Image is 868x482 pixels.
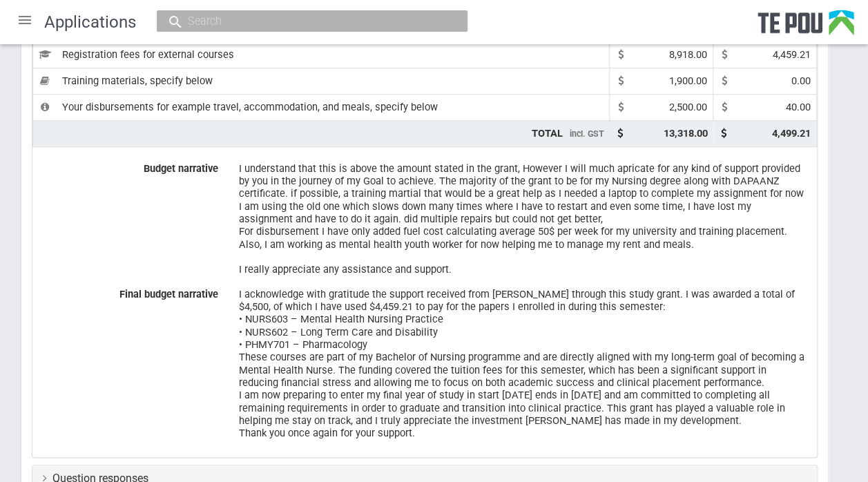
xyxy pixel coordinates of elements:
[33,120,610,146] td: TOTAL
[664,126,708,141] div: 13,318.00
[669,48,707,62] div: 8,918.00
[570,128,604,139] span: incl. GST
[791,74,811,88] div: 0.00
[669,100,707,115] div: 2,500.00
[33,68,610,94] td: Training materials, specify below
[184,14,427,28] input: Search
[239,283,807,445] div: I acknowledge with gratitude the support received from [PERSON_NAME] through this study grant. I ...
[773,48,811,62] div: 4,459.21
[772,126,811,141] div: 4,499.21
[32,283,229,300] label: Final budget narrative
[33,41,610,68] td: Registration fees for external courses
[239,157,807,281] div: I understand that this is above the amount stated in the grant, However I will much apricate for ...
[786,100,811,115] div: 40.00
[32,157,229,175] label: Budget narrative
[669,74,707,88] div: 1,900.00
[33,94,610,120] td: Your disbursements for example travel, accommodation, and meals, specify below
